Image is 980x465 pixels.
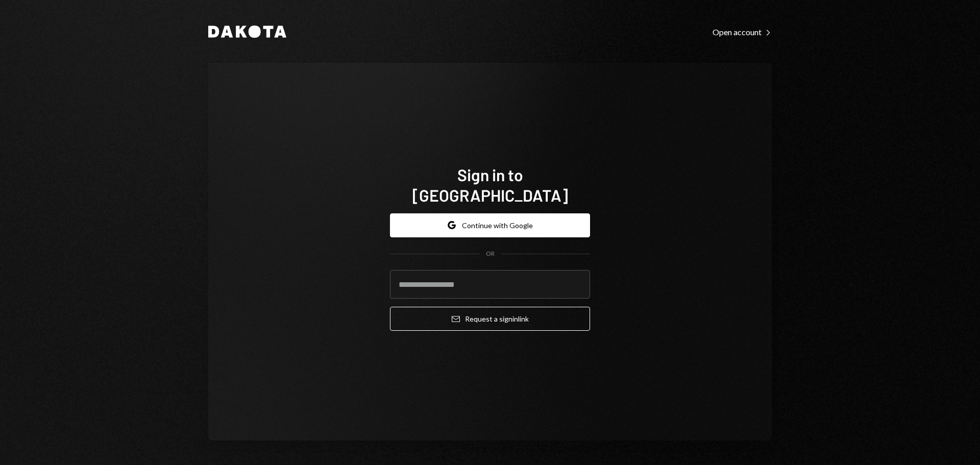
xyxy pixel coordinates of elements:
[390,307,590,331] button: Request a signinlink
[390,213,590,237] button: Continue with Google
[486,250,495,258] div: OR
[713,26,772,37] a: Open account
[390,164,590,205] h1: Sign in to [GEOGRAPHIC_DATA]
[713,27,772,37] div: Open account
